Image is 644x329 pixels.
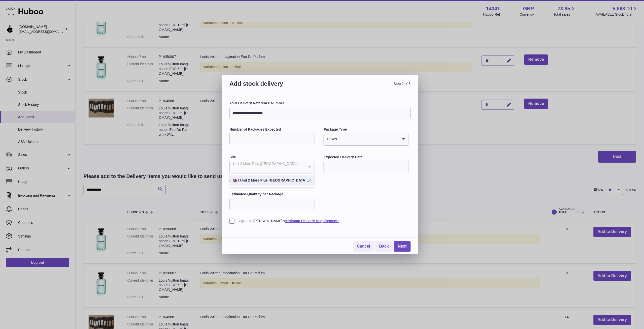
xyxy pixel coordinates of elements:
[230,161,304,173] input: Search for option
[353,241,374,252] a: Cancel
[320,80,411,94] span: Step 2 of 3
[230,161,314,173] div: Search for option
[229,219,411,223] label: I agree to [PERSON_NAME]'s
[229,174,314,182] small: If you wish to fulfil from more of our available , or you don’t see the correct site here - pleas...
[394,241,411,252] a: Next
[229,101,411,106] label: Your Delivery Reference Number
[324,155,409,160] label: Expected Delivery Date
[285,219,339,223] a: Minimum Delivery Requirements
[229,127,314,132] label: Number of Packages Expected
[375,241,393,252] a: Back
[230,175,314,186] li: 🇬🇧 | Unit 2 More Plus [GEOGRAPHIC_DATA]
[324,133,408,145] div: Search for option
[229,80,320,94] h3: Add stock delivery
[229,192,314,197] label: Estimated Quantity per Package
[229,155,314,160] label: Site
[324,127,409,132] label: Package Type
[324,133,337,145] span: Boxes
[337,133,398,145] input: Search for option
